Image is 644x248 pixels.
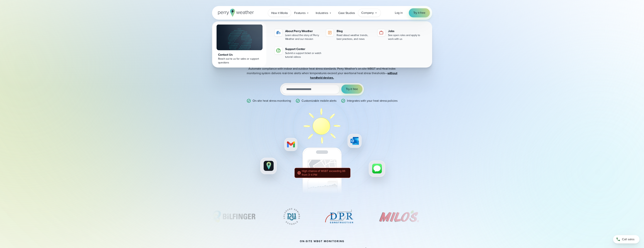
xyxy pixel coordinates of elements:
[218,57,261,65] div: Reach out to us for sales or support questions
[285,51,322,59] div: Submit a support ticket or watch tutorial videos
[324,207,354,226] img: DPR-Construction.svg
[285,33,322,41] div: Learn about the story of Perry Weather and our mission
[395,11,403,15] a: Log in
[328,30,332,35] img: blog-icon.svg
[273,27,323,42] a: About Perry Weather Learn about the story of Perry Weather and our mission
[379,30,384,35] img: jobs-icon-1.svg
[212,207,432,228] div: slideshow
[218,52,261,57] div: Contact Us
[613,235,639,243] a: Call sales
[324,207,354,226] div: 3 of 7
[338,11,355,15] span: Case Studies
[409,8,430,17] a: Try it free
[206,207,259,226] div: 1 of 7
[310,71,397,80] strong: without handheld devices.
[347,99,397,103] p: Integrates with your heat stress policies
[276,30,281,35] img: about-icon.svg
[273,45,323,60] a: Support Center Submit a support ticket or watch tutorial videos
[372,207,426,226] img: Milos.svg
[388,33,424,41] div: See open roles and apply to work with us
[271,11,288,15] span: How it Works
[395,11,403,15] span: Log in
[346,87,358,91] span: Try it free
[285,29,322,33] div: About Perry Weather
[335,9,358,17] a: Case Studies
[388,29,424,33] div: Jobs
[277,207,306,226] div: 2 of 7
[213,22,266,67] a: Contact Us Reach out to us for sales or support questions
[325,27,374,42] a: Blog Read about weather trends, best practices, and news
[376,27,426,42] a: Jobs See open roles and apply to work with us
[276,48,281,53] img: contact-icon.svg
[337,29,373,33] div: Blog
[622,237,634,242] span: Call sales
[341,85,362,94] button: Try it free
[277,207,306,226] img: Colorado-Springs-School-District.svg
[294,11,305,15] span: Features
[316,11,328,15] span: Industries
[413,11,425,15] span: Try it free
[268,9,291,17] a: How it Works
[253,99,291,103] p: On-site heat stress monitoring
[361,11,374,15] span: Company
[247,66,397,80] p: Automate compliance with indoor and outdoor heat stress standards. Perry Weather’s on-site WBGT a...
[206,207,259,226] img: Bilfinger.svg
[300,240,344,243] h2: on-site wbgt monitoring
[337,33,373,41] div: Read about weather trends, best practices, and news
[372,207,426,226] div: 4 of 7
[285,47,322,51] div: Support Center
[302,99,336,103] p: Customizable mobile alerts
